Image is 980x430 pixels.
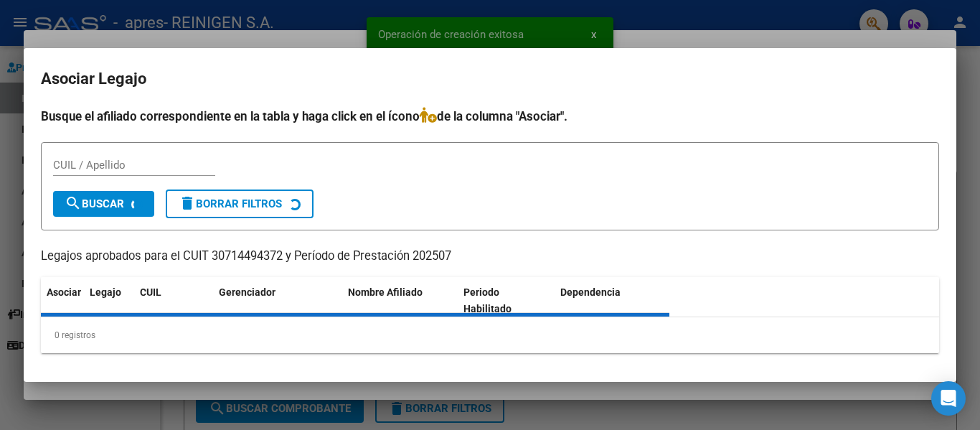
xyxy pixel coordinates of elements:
span: Borrar Filtros [179,197,282,210]
span: CUIL [140,286,161,298]
datatable-header-cell: Periodo Habilitado [458,277,555,324]
span: Dependencia [560,286,621,298]
h2: Asociar Legajo [41,65,939,93]
span: Gerenciador [219,286,275,298]
span: Asociar [47,286,81,298]
button: Borrar Filtros [166,190,314,218]
datatable-header-cell: Legajo [84,277,134,324]
datatable-header-cell: CUIL [134,277,213,324]
p: Legajos aprobados para el CUIT 30714494372 y Período de Prestación 202507 [41,248,939,266]
datatable-header-cell: Dependencia [555,277,670,324]
mat-icon: search [65,195,82,212]
datatable-header-cell: Nombre Afiliado [342,277,458,324]
div: 0 registros [41,317,939,353]
span: Periodo Habilitado [463,286,512,314]
span: Buscar [65,197,124,210]
datatable-header-cell: Gerenciador [213,277,342,324]
div: Open Intercom Messenger [931,381,966,416]
button: Buscar [53,191,154,217]
span: Nombre Afiliado [348,286,423,298]
mat-icon: delete [179,195,196,212]
span: Legajo [90,286,121,298]
h4: Busque el afiliado correspondiente en la tabla y haga click en el ícono de la columna "Asociar". [41,107,939,126]
datatable-header-cell: Asociar [41,277,84,324]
